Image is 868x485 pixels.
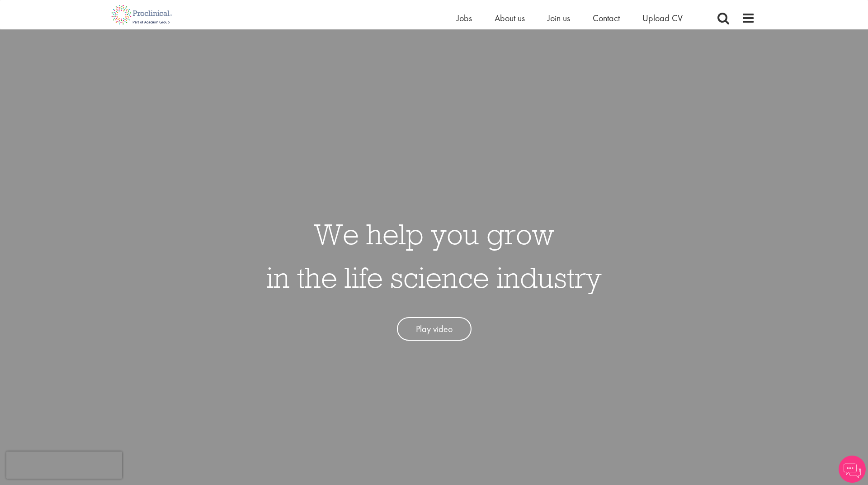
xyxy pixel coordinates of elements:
img: Chatbot [839,456,866,483]
h1: We help you grow in the life science industry [266,212,602,299]
a: Jobs [457,12,472,24]
a: About us [495,12,525,24]
a: Join us [547,12,570,24]
a: Contact [593,12,620,24]
a: Upload CV [642,12,683,24]
a: Play video [397,317,472,341]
